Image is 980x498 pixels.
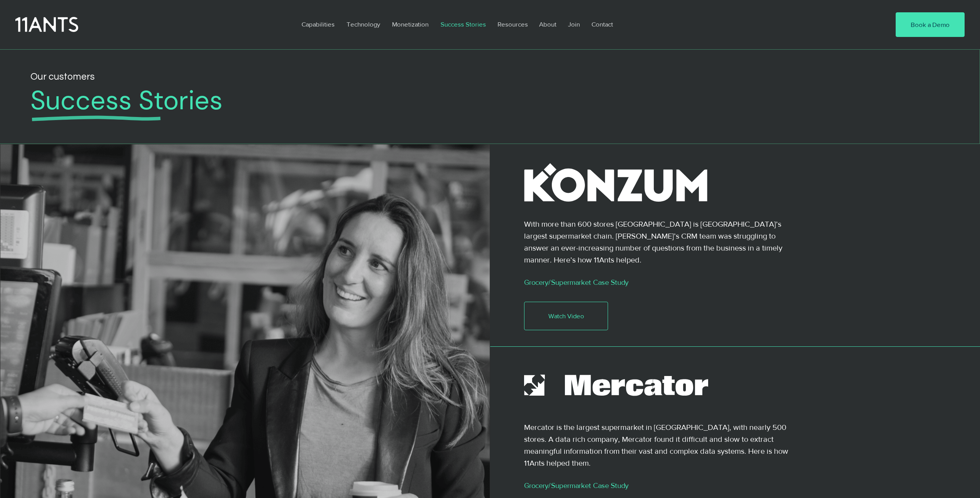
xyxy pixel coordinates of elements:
p: Join [564,15,584,33]
p: Capabilities [298,15,338,33]
p: Resources [494,15,532,33]
p: Grocery/Supermarket Case Study [524,479,892,493]
h2: Our customers [30,69,678,84]
a: Success Stories [435,15,492,33]
a: Technology [341,15,386,33]
span: Book a Demo [911,20,950,29]
a: Monetization [386,15,435,33]
p: With more than 600 stores [GEOGRAPHIC_DATA] is [GEOGRAPHIC_DATA]’s largest supermarket chain. [PE... [524,218,791,266]
a: About [533,15,562,33]
a: Book a Demo [896,12,965,37]
nav: Site [296,15,872,33]
span: Watch Video [548,311,584,321]
p: Monetization [388,15,432,33]
a: Resources [492,15,533,33]
a: Join [562,15,586,33]
p: Technology [343,15,384,33]
p: Mercator is the largest supermarket in [GEOGRAPHIC_DATA], with nearly 500 stores. A data rich com... [524,421,799,469]
a: Grocery/Supermarket Case Study [524,278,628,286]
a: Capabilities [296,15,341,33]
p: About [535,15,560,33]
p: Contact [588,15,617,33]
p: Success Stories [437,15,490,33]
a: Contact [586,15,620,33]
h1: Success Stories [30,85,880,117]
a: Watch Video [524,302,608,330]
